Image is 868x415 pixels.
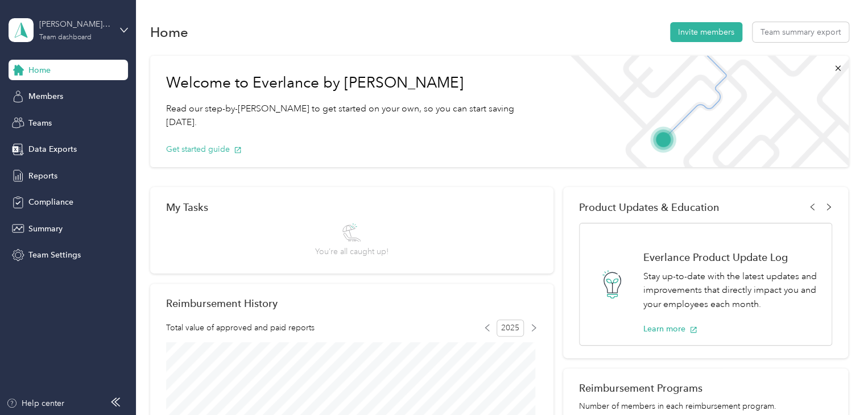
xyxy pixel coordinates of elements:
span: Total value of approved and paid reports [166,322,315,334]
span: Home [28,64,51,76]
span: You’re all caught up! [315,246,388,258]
p: Stay up-to-date with the latest updates and improvements that directly impact you and your employ... [643,269,820,312]
span: 2025 [497,319,524,337]
h1: Everlance Product Update Log [643,251,820,263]
p: Read our step-by-[PERSON_NAME] to get started on your own, so you can start saving [DATE]. [166,102,544,130]
button: Invite members [670,22,742,42]
h1: Welcome to Everlance by [PERSON_NAME] [166,74,544,92]
span: Summary [28,223,63,235]
button: Help center [6,397,64,409]
iframe: Everlance-gr Chat Button Frame [804,351,868,415]
p: Number of members in each reimbursement program. [579,400,832,412]
span: Product Updates & Education [579,201,720,213]
h2: Reimbursement Programs [579,382,832,394]
span: Data Exports [28,143,77,155]
button: Team summary export [753,22,849,42]
img: Welcome to everlance [559,56,848,167]
div: My Tasks [166,201,538,213]
h2: Reimbursement History [166,297,278,309]
div: Team dashboard [39,34,92,41]
button: Get started guide [166,143,242,155]
span: Reports [28,170,57,182]
span: Team Settings [28,249,81,261]
span: Teams [28,117,52,129]
h1: Home [150,26,188,38]
span: Members [28,90,63,102]
span: Compliance [28,196,73,208]
button: Learn more [643,323,697,335]
div: [PERSON_NAME]'s Team [39,18,110,30]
